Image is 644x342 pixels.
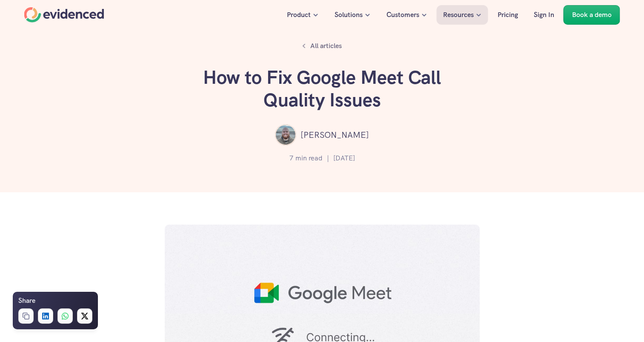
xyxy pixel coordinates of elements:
p: Solutions [335,9,363,20]
p: Customers [386,9,419,20]
a: Sign In [527,5,561,25]
p: Product [287,9,311,20]
p: Sign In [534,9,554,20]
img: "" [275,124,296,145]
p: Pricing [498,9,518,20]
p: [PERSON_NAME] [301,128,369,142]
p: All articles [310,40,342,51]
a: All articles [298,38,346,54]
p: min read [295,153,323,164]
a: Pricing [491,5,524,25]
h6: Share [18,295,35,306]
p: Book a demo [572,9,612,20]
a: Book a demo [564,5,620,25]
h1: How to Fix Google Meet Call Quality Issues [195,66,450,111]
p: Resources [443,9,474,20]
p: [DATE] [333,153,355,164]
p: | [327,153,329,164]
a: Home [24,7,104,23]
p: 7 [289,153,293,164]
